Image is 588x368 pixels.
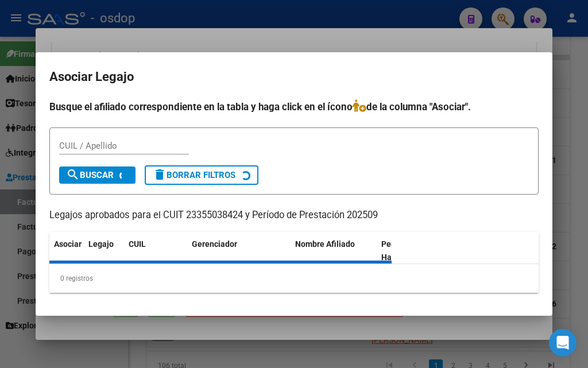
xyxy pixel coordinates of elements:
[49,264,539,293] div: 0 registros
[291,232,377,270] datatable-header-cell: Nombre Afiliado
[549,329,577,357] div: Open Intercom Messenger
[49,99,539,114] h4: Busque el afiliado correspondiente en la tabla y haga click en el ícono de la columna "Asociar".
[49,208,539,223] p: Legajos aprobados para el CUIT 23355038424 y Período de Prestación 202509
[153,170,235,180] span: Borrar Filtros
[295,239,355,249] span: Nombre Afiliado
[59,166,136,184] button: Buscar
[153,168,167,181] mat-icon: delete
[192,239,237,249] span: Gerenciador
[377,232,454,270] datatable-header-cell: Periodo Habilitado
[49,232,84,270] datatable-header-cell: Asociar
[145,165,258,185] button: Borrar Filtros
[381,239,420,262] span: Periodo Habilitado
[124,232,187,270] datatable-header-cell: CUIL
[66,168,80,181] mat-icon: search
[66,170,114,180] span: Buscar
[88,239,114,249] span: Legajo
[54,239,82,249] span: Asociar
[84,232,124,270] datatable-header-cell: Legajo
[129,239,146,249] span: CUIL
[187,232,291,270] datatable-header-cell: Gerenciador
[49,66,539,88] h2: Asociar Legajo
